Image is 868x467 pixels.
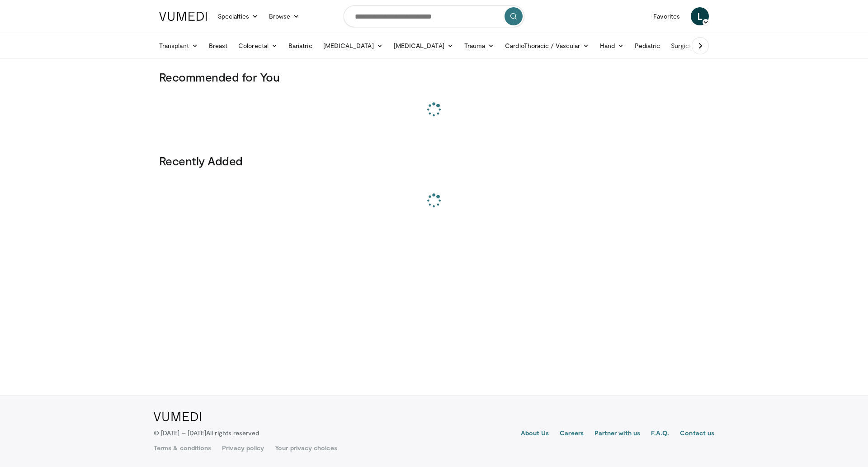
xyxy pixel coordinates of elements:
[283,37,318,55] a: Bariatric
[154,443,211,453] a: Terms & conditions
[388,37,459,55] a: [MEDICAL_DATA]
[203,37,233,55] a: Breast
[212,7,264,25] a: Specialties
[159,154,709,168] h3: Recently Added
[665,37,738,55] a: Surgical Oncology
[154,412,201,421] img: VuMedi Logo
[629,37,665,55] a: Pediatric
[691,7,709,25] a: L
[560,428,584,439] a: Careers
[500,37,594,55] a: CardioThoracic / Vascular
[521,428,549,439] a: About Us
[222,443,264,453] a: Privacy policy
[318,37,388,55] a: [MEDICAL_DATA]
[344,5,524,27] input: Search topics, interventions
[206,429,259,437] span: All rights reserved
[648,7,685,25] a: Favorites
[594,37,629,55] a: Hand
[275,443,337,453] a: Your privacy choices
[459,37,500,55] a: Trauma
[159,70,709,84] h3: Recommended for You
[154,428,259,438] p: © [DATE] – [DATE]
[159,12,207,21] img: VuMedi Logo
[594,428,640,439] a: Partner with us
[264,7,305,25] a: Browse
[680,428,714,439] a: Contact us
[154,37,203,55] a: Transplant
[651,428,669,439] a: F.A.Q.
[233,37,283,55] a: Colorectal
